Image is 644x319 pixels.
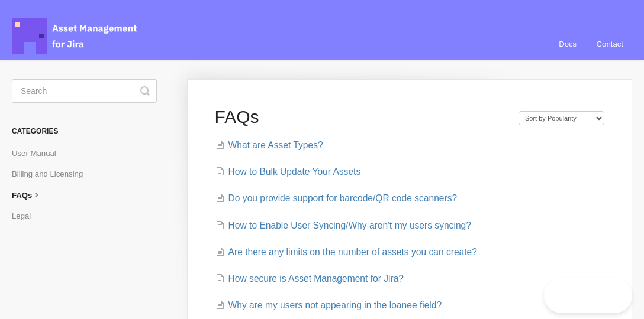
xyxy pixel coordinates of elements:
a: Billing and Licensing [12,165,92,184]
a: User Manual [12,144,65,163]
a: How secure is Asset Management for Jira? [215,274,404,284]
span: Are there any limits on the number of assets you can create? [228,247,477,257]
span: Why are my users not appearing in the loanee field? [228,300,442,310]
span: Do you provide support for barcode/QR code scanners? [228,193,458,203]
a: What are Asset Types? [215,140,323,150]
a: How to Enable User Syncing/Why aren't my users syncing? [215,220,471,230]
a: Contact [588,28,632,60]
span: How to Bulk Update Your Assets [228,167,361,177]
span: Asset Management for Jira Docs [12,18,139,54]
a: Legal [12,206,40,225]
input: Search [12,79,157,103]
a: Docs [550,28,585,60]
a: Are there any limits on the number of assets you can create? [215,247,477,257]
select: Page reloads on selection [519,111,604,125]
h1: FAQs [215,106,507,128]
span: What are Asset Types? [228,140,323,150]
span: How to Enable User Syncing/Why aren't my users syncing? [228,220,471,230]
iframe: Toggle Customer Support [544,278,632,313]
span: How secure is Asset Management for Jira? [228,274,404,284]
a: Do you provide support for barcode/QR code scanners? [215,193,458,203]
h3: Categories [12,121,157,142]
a: FAQs [12,185,51,204]
a: Why are my users not appearing in the loanee field? [215,300,442,310]
a: How to Bulk Update Your Assets [215,167,361,177]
